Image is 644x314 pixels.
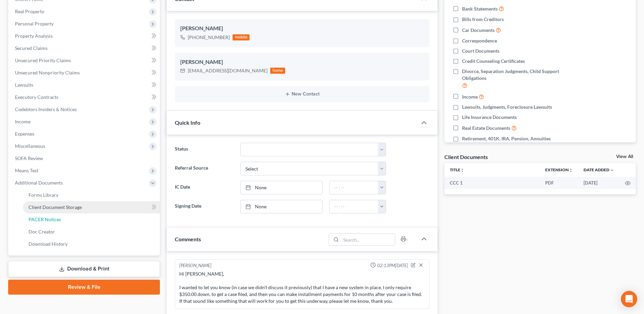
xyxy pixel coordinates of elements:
div: [PHONE_NUMBER] [188,34,230,41]
label: Signing Date [171,200,237,213]
span: Property Analysis [15,33,53,39]
span: Court Documents [462,48,499,54]
a: Client Document Storage [23,201,160,213]
span: Bills from Creditors [462,16,504,23]
a: SOFA Review [10,152,160,164]
span: Secured Claims [15,45,48,51]
span: Client Document Storage [29,204,82,210]
a: Titleunfold_more [450,167,464,172]
button: New Contact [180,91,424,97]
a: Review & File [8,280,160,295]
span: Unsecured Nonpriority Claims [15,70,80,75]
i: expand_more [610,168,614,172]
span: Correspondence [462,37,497,44]
input: -- : -- [330,200,378,213]
span: Bank Statements [462,5,498,12]
div: [EMAIL_ADDRESS][DOMAIN_NAME] [188,67,268,74]
span: Income [462,93,478,100]
a: None [241,200,322,213]
span: Income [15,119,31,124]
a: Unsecured Nonpriority Claims [10,67,160,79]
span: Life Insurance Documents [462,114,517,121]
span: Doc Creator [29,229,55,234]
td: [DATE] [578,177,620,189]
span: Unsecured Priority Claims [15,57,71,63]
div: Client Documents [444,153,488,160]
a: Date Added expand_more [584,167,614,172]
a: Forms Library [23,189,160,201]
span: Real Estate Documents [462,125,510,132]
div: mobile [233,34,250,40]
td: CCC 1 [444,177,540,189]
span: SOFA Review [15,155,43,161]
input: Search... [341,234,395,245]
div: Open Intercom Messenger [621,291,637,307]
a: Extensionunfold_more [545,167,573,172]
span: Lawsuits [15,82,33,88]
span: Expenses [15,131,34,137]
a: Unsecured Priority Claims [10,54,160,67]
div: [PERSON_NAME] [180,24,424,33]
label: IC Date [171,181,237,194]
span: Comments [175,236,201,242]
span: Personal Property [15,21,54,27]
span: Forms Library [29,192,58,198]
span: Download History [29,241,68,247]
span: Codebtors Insiders & Notices [15,106,77,112]
a: None [241,181,322,194]
a: View All [616,154,633,159]
a: Lawsuits [10,79,160,91]
div: Hi [PERSON_NAME], I wanted to let you know (in case we didn’t discuss it previously) that I have ... [179,271,425,304]
label: Referral Source [171,162,237,175]
span: Means Test [15,168,38,173]
label: Status [171,143,237,156]
a: Download & Print [8,261,160,277]
span: Credit Counseling Certificates [462,58,525,65]
a: Doc Creator [23,226,160,238]
span: Retirement, 401K, IRA, Pension, Annuities [462,135,551,142]
span: Real Property [15,8,44,14]
a: PACER Notices [23,213,160,226]
a: Property Analysis [10,30,160,42]
td: PDF [540,177,578,189]
span: Lawsuits, Judgments, Foreclosure Lawsuits [462,104,552,110]
div: [PERSON_NAME] [179,262,211,269]
span: Executory Contracts [15,94,58,100]
span: Car Documents [462,27,495,34]
i: unfold_more [569,168,573,172]
input: -- : -- [330,181,378,194]
span: Additional Documents [15,180,63,186]
span: PACER Notices [29,216,61,222]
div: [PERSON_NAME] [180,58,424,66]
i: unfold_more [460,168,464,172]
a: Secured Claims [10,42,160,54]
a: Download History [23,238,160,250]
span: Quick Info [175,119,200,126]
span: 02:13PM[DATE] [377,262,408,269]
div: home [270,68,285,74]
a: Executory Contracts [10,91,160,103]
span: Miscellaneous [15,143,45,149]
span: Divorce, Separation Judgments, Child Support Obligations [462,68,582,82]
